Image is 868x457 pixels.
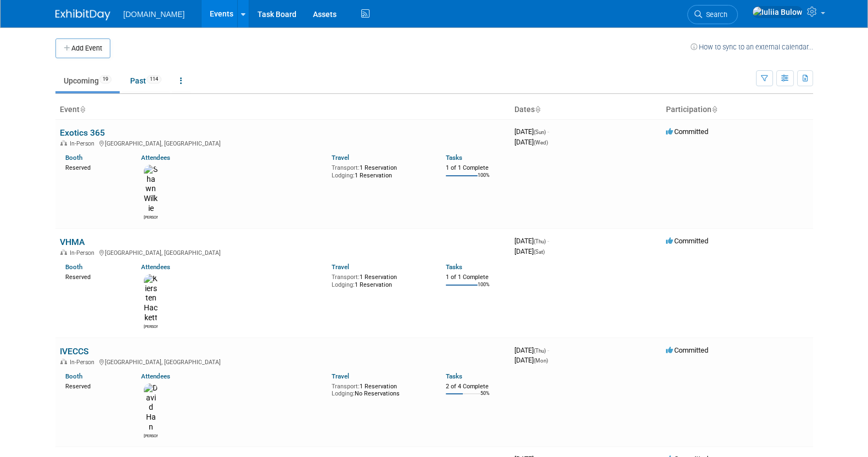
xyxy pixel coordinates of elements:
a: Sort by Start Date [535,105,540,114]
a: Travel [332,372,349,380]
a: Past114 [122,70,170,91]
a: Booth [65,372,82,380]
a: Sort by Event Name [80,105,85,114]
span: (Thu) [534,348,546,354]
img: In-Person Event [60,249,67,255]
span: Search [702,10,727,19]
a: Travel [332,154,349,161]
img: David Han [144,383,158,432]
a: Tasks [446,263,462,271]
th: Dates [510,101,662,119]
a: Search [687,5,738,24]
a: Attendees [141,263,170,271]
span: [DATE] [514,138,548,146]
span: (Sun) [534,129,546,135]
a: Attendees [141,372,170,380]
span: Committed [666,346,708,354]
div: 1 of 1 Complete [446,274,506,281]
span: Transport: [332,164,360,171]
td: 100% [478,282,490,297]
a: Booth [65,263,82,271]
a: IVECCS [60,346,89,356]
div: 1 of 1 Complete [446,164,506,172]
span: [DATE] [514,356,548,364]
span: Lodging: [332,172,355,179]
a: Sort by Participation Type [712,105,717,114]
span: [DOMAIN_NAME] [124,10,185,19]
span: Transport: [332,383,360,390]
span: [DATE] [514,346,549,354]
a: Exotics 365 [60,127,105,138]
div: Shawn Wilkie [144,214,158,220]
span: (Sat) [534,249,545,255]
div: Reserved [65,381,125,391]
span: In-Person [70,140,98,147]
span: (Mon) [534,358,548,364]
div: [GEOGRAPHIC_DATA], [GEOGRAPHIC_DATA] [60,248,506,257]
img: Shawn Wilkie [144,165,158,214]
span: Committed [666,237,708,245]
span: Committed [666,127,708,136]
span: - [547,237,549,245]
div: [GEOGRAPHIC_DATA], [GEOGRAPHIC_DATA] [60,357,506,366]
a: Upcoming19 [55,70,120,91]
a: How to sync to an external calendar... [691,43,813,51]
span: Transport: [332,274,360,281]
div: David Han [144,432,158,439]
a: Tasks [446,154,462,161]
th: Event [55,101,510,119]
img: Kiersten Hackett [144,274,158,323]
img: Iuliia Bulow [752,6,803,18]
img: In-Person Event [60,140,67,146]
th: Participation [662,101,813,119]
span: 114 [147,75,161,83]
span: Lodging: [332,281,355,288]
span: [DATE] [514,237,549,245]
span: - [547,346,549,354]
a: VHMA [60,237,85,247]
div: [GEOGRAPHIC_DATA], [GEOGRAPHIC_DATA] [60,138,506,147]
span: (Thu) [534,238,546,244]
span: Lodging: [332,390,355,397]
span: In-Person [70,359,98,366]
img: ExhibitDay [55,9,110,20]
span: 19 [99,75,111,83]
td: 50% [480,391,490,405]
span: [DATE] [514,247,545,255]
a: Travel [332,263,349,271]
span: - [547,127,549,136]
div: Reserved [65,271,125,281]
a: Booth [65,154,82,161]
a: Tasks [446,372,462,380]
span: [DATE] [514,127,549,136]
div: 1 Reservation 1 Reservation [332,271,429,288]
div: Reserved [65,162,125,172]
div: Kiersten Hackett [144,323,158,330]
div: 1 Reservation No Reservations [332,381,429,398]
span: (Wed) [534,140,548,146]
div: 1 Reservation 1 Reservation [332,162,429,179]
a: Attendees [141,154,170,161]
td: 100% [478,172,490,187]
button: Add Event [55,38,110,58]
span: In-Person [70,249,98,257]
img: In-Person Event [60,359,67,364]
div: 2 of 4 Complete [446,383,506,391]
